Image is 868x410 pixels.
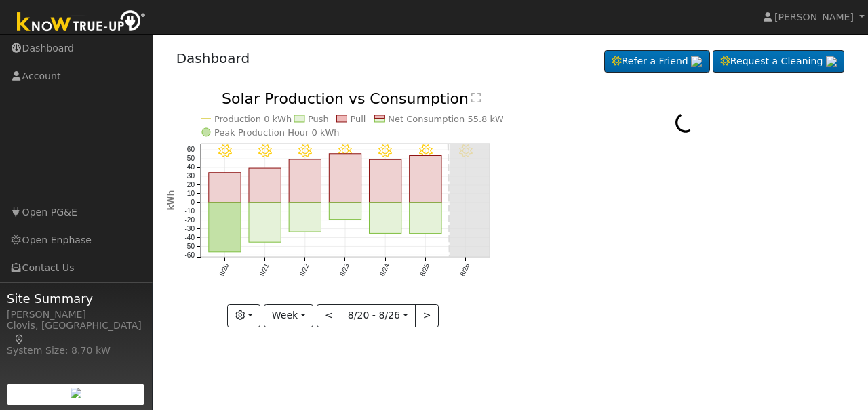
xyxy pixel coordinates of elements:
div: System Size: 8.70 kW [7,344,145,358]
span: [PERSON_NAME] [774,12,854,22]
div: [PERSON_NAME] [7,308,145,322]
a: Request a Cleaning [713,50,844,73]
a: Map [14,334,26,345]
span: Site Summary [7,289,145,308]
img: retrieve [826,56,837,67]
div: Clovis, [GEOGRAPHIC_DATA] [7,319,145,347]
a: Refer a Friend [604,50,710,73]
img: retrieve [71,388,81,398]
img: Know True-Up [10,7,153,38]
a: Dashboard [176,50,250,66]
img: retrieve [691,56,702,67]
